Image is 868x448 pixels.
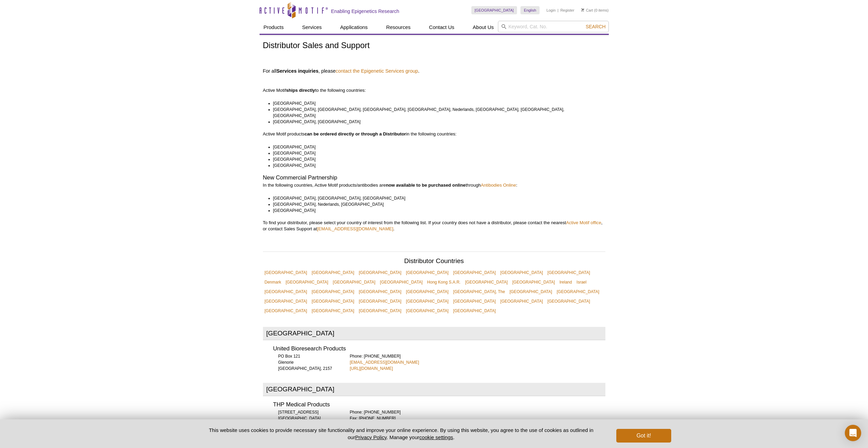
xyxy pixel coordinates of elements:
[273,195,599,201] li: [GEOGRAPHIC_DATA], [GEOGRAPHIC_DATA], [GEOGRAPHIC_DATA]
[273,409,341,428] div: [STREET_ADDRESS] [GEOGRAPHIC_DATA] A-1210
[581,8,593,13] a: Cart
[273,346,605,352] h3: United Bioresearch Products
[452,306,498,316] a: [GEOGRAPHIC_DATA]
[581,8,584,12] img: Your Cart
[546,268,592,277] a: [GEOGRAPHIC_DATA]
[273,119,599,125] li: [GEOGRAPHIC_DATA], [GEOGRAPHIC_DATA]
[586,24,605,29] span: Search
[555,287,601,297] a: [GEOGRAPHIC_DATA]
[452,297,498,306] a: [GEOGRAPHIC_DATA]
[273,106,599,119] li: [GEOGRAPHIC_DATA], [GEOGRAPHIC_DATA], [GEOGRAPHIC_DATA], [GEOGRAPHIC_DATA], Nederlands, [GEOGRAPH...
[298,21,326,34] a: Services
[419,434,453,440] button: cookie settings
[546,297,592,306] a: [GEOGRAPHIC_DATA]
[386,183,466,188] strong: now available to be purchased online
[263,258,605,266] h2: Distributor Countries
[425,21,458,34] a: Contact Us
[546,8,556,13] a: Login
[263,383,605,396] h2: [GEOGRAPHIC_DATA]
[355,434,386,440] a: Privacy Policy
[273,207,599,214] li: [GEOGRAPHIC_DATA]
[404,287,450,297] a: [GEOGRAPHIC_DATA]
[336,68,418,74] a: contact the Epigenetic Services group
[404,306,450,316] a: [GEOGRAPHIC_DATA]
[310,287,356,297] a: [GEOGRAPHIC_DATA]
[310,268,356,277] a: [GEOGRAPHIC_DATA]
[263,182,605,188] p: In the following countries, Active Motif products/antibodies are through :
[273,150,599,156] li: [GEOGRAPHIC_DATA]
[464,277,510,287] a: [GEOGRAPHIC_DATA]
[350,365,393,372] a: [URL][DOMAIN_NAME]
[273,162,599,169] li: [GEOGRAPHIC_DATA]
[471,6,517,14] a: [GEOGRAPHIC_DATA]
[310,306,356,316] a: [GEOGRAPHIC_DATA]
[305,131,406,136] strong: can be ordered directly or through a Distributor
[350,409,605,434] div: Phone: [PHONE_NUMBER] Fax: [PHONE_NUMBER]
[584,24,607,30] button: Search
[350,353,605,372] div: Phone: [PHONE_NUMBER]
[499,297,545,306] a: [GEOGRAPHIC_DATA]
[616,429,671,443] button: Got it!
[310,297,356,306] a: [GEOGRAPHIC_DATA]
[263,287,309,297] a: [GEOGRAPHIC_DATA]
[481,183,516,188] a: Antibodies Online
[263,175,605,181] h2: New Commercial Partnership
[331,8,399,14] h2: Enabling Epigenetics Research
[404,297,450,306] a: [GEOGRAPHIC_DATA]
[378,277,424,287] a: [GEOGRAPHIC_DATA]
[357,268,403,277] a: [GEOGRAPHIC_DATA]
[511,277,557,287] a: [GEOGRAPHIC_DATA]
[350,359,419,365] a: [EMAIL_ADDRESS][DOMAIN_NAME]
[331,277,377,287] a: [GEOGRAPHIC_DATA]
[558,277,574,287] a: Ireland
[508,287,554,297] a: [GEOGRAPHIC_DATA]
[357,306,403,316] a: [GEOGRAPHIC_DATA]
[273,402,605,408] h3: THP Medical Products
[263,268,309,277] a: [GEOGRAPHIC_DATA]
[357,287,403,297] a: [GEOGRAPHIC_DATA]
[273,100,599,106] li: [GEOGRAPHIC_DATA]
[284,277,330,287] a: [GEOGRAPHIC_DATA]
[452,268,498,277] a: [GEOGRAPHIC_DATA]
[404,268,450,277] a: [GEOGRAPHIC_DATA]
[197,427,605,441] p: This website uses cookies to provide necessary site functionality and improve your online experie...
[263,220,605,232] p: To find your distributor, please select your country of interest from the following list. If your...
[560,8,574,13] a: Register
[425,277,462,287] a: Hong Kong S.A.R.
[498,21,609,32] input: Keyword, Cat. No.
[566,220,601,225] a: Active Motif office
[273,201,599,207] li: [GEOGRAPHIC_DATA], Nederlands, [GEOGRAPHIC_DATA]
[286,88,315,93] strong: ships directly
[263,41,605,51] h1: Distributor Sales and Support
[273,156,599,162] li: [GEOGRAPHIC_DATA]
[499,268,545,277] a: [GEOGRAPHIC_DATA]
[263,306,309,316] a: [GEOGRAPHIC_DATA]
[263,131,605,137] p: Active Motif products in the following countries:
[276,68,318,74] strong: Services inquiries
[581,6,609,14] li: (0 items)
[357,297,403,306] a: [GEOGRAPHIC_DATA]
[260,21,288,34] a: Products
[520,6,540,14] a: English
[273,353,341,372] div: PO Box 121 Glenorie [GEOGRAPHIC_DATA], 2157
[263,277,283,287] a: Denmark
[382,21,415,34] a: Resources
[558,6,559,14] li: |
[273,144,599,150] li: [GEOGRAPHIC_DATA]
[263,68,605,74] h4: For all , please .
[575,277,588,287] a: Israel
[336,21,372,34] a: Applications
[317,226,394,231] a: [EMAIL_ADDRESS][DOMAIN_NAME]
[469,21,498,34] a: About Us
[845,425,861,441] div: Open Intercom Messenger
[263,327,605,340] h2: [GEOGRAPHIC_DATA]
[452,287,507,297] a: [GEOGRAPHIC_DATA], The
[263,75,605,93] p: Active Motif to the following countries:
[263,297,309,306] a: [GEOGRAPHIC_DATA]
